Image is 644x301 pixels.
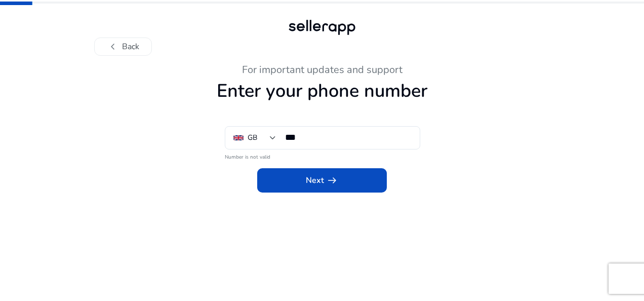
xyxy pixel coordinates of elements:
[107,41,119,53] span: chevron_left
[306,174,338,186] span: Next
[94,37,152,56] button: chevron_leftBack
[248,132,257,143] div: GB
[225,150,419,161] mat-error: Number is not valid
[257,168,387,193] button: Nextarrow_right_alt
[326,174,338,186] span: arrow_right_alt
